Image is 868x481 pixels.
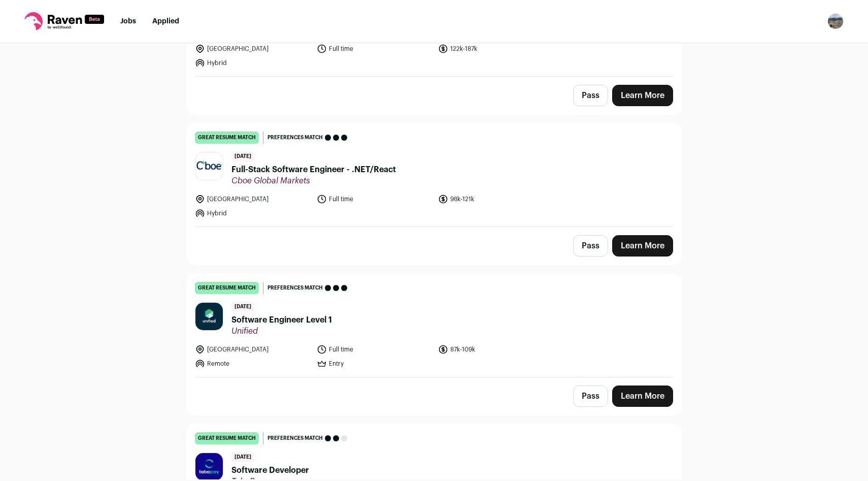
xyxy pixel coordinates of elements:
[268,433,323,443] span: Preferences match
[317,194,432,204] li: Full time
[231,464,309,476] span: Software Developer
[231,176,396,186] span: Cboe Global Markets
[195,453,223,480] img: 0fdffccda9153aa39e23d779857c4bcc07da4086cc2db3e68170b863cfd70659.jpg
[573,85,608,106] button: Pass
[187,123,681,227] a: great resume match Preferences match [DATE] Full-Stack Software Engineer - .NET/React Cboe Global...
[268,133,323,143] span: Preferences match
[827,13,844,29] img: 17674460-medium_jpg
[231,302,254,312] span: [DATE]
[827,13,844,29] button: Open dropdown
[438,44,554,54] li: 122k-187k
[195,432,259,444] div: great resume match
[268,283,323,293] span: Preferences match
[612,235,673,256] a: Learn More
[612,386,673,407] a: Learn More
[231,326,332,336] span: Unified
[231,314,332,326] span: Software Engineer Level 1
[317,44,432,54] li: Full time
[231,152,254,162] span: [DATE]
[195,282,259,294] div: great resume match
[317,344,432,355] li: Full time
[195,208,311,218] li: Hybrid
[231,453,254,462] span: [DATE]
[120,18,136,25] a: Jobs
[438,344,554,355] li: 87k-109k
[195,303,223,330] img: ea1a8d198b004e0fde8585fee8ebcbc661292257382bd4c62f03e9a3f19dd9f3.jpg
[573,386,608,407] button: Pass
[195,359,311,369] li: Remote
[195,194,311,204] li: [GEOGRAPHIC_DATA]
[231,164,396,176] span: Full-Stack Software Engineer - .NET/React
[187,274,681,377] a: great resume match Preferences match [DATE] Software Engineer Level 1 Unified [GEOGRAPHIC_DATA] F...
[195,44,311,54] li: [GEOGRAPHIC_DATA]
[195,132,259,144] div: great resume match
[573,235,608,256] button: Pass
[152,18,179,25] a: Applied
[195,344,311,355] li: [GEOGRAPHIC_DATA]
[195,58,311,68] li: Hybrid
[317,359,432,369] li: Entry
[438,194,554,204] li: 98k-121k
[612,85,673,106] a: Learn More
[195,158,223,173] img: 0f3d028967a61f427d4cb165a9d0835d0efb0210f19508c2b28a854ea0e43a40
